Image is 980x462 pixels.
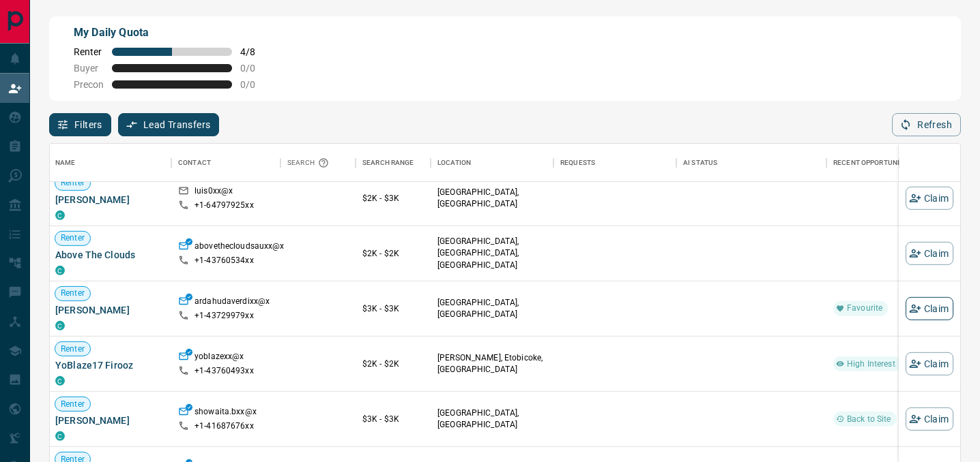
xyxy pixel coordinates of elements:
p: abovethecloudsauxx@x [194,241,285,255]
span: 0 / 0 [240,63,270,74]
span: Above The Clouds [55,248,164,262]
div: condos.ca [55,266,65,275]
span: Favourite [841,303,888,314]
p: +1- 43729979xx [194,310,254,322]
span: Renter [55,288,90,299]
p: ardahudaverdixx@x [194,296,270,310]
p: +1- 43760493xx [194,365,254,377]
span: Precon [74,79,104,90]
span: 4 / 8 [240,46,270,57]
span: YoBlaze17 Firooz [55,358,164,372]
p: [PERSON_NAME], Etobicoke, [GEOGRAPHIC_DATA] [437,352,547,375]
span: Renter [74,46,104,57]
div: Contact [178,144,211,182]
p: +1- 64797925xx [194,200,254,211]
p: $2K - $2K [362,358,424,370]
p: $2K - $3K [362,192,424,204]
p: luis0xx@x [194,185,233,200]
div: Requests [560,144,595,182]
p: $2K - $2K [362,247,424,260]
div: condos.ca [55,321,65,330]
span: Back to Site [841,413,897,425]
div: Location [431,144,553,182]
span: [PERSON_NAME] [55,414,164,427]
div: AI Status [676,144,826,182]
div: Name [55,144,76,182]
span: 0 / 0 [240,79,270,90]
button: Claim [906,187,953,210]
p: +1- 41687676xx [194,420,254,432]
div: Recent Opportunities (30d) [826,144,963,182]
span: High Interest [841,358,901,369]
div: Search [287,144,332,182]
div: Name [48,144,171,182]
p: +1- 43760534xx [194,255,254,266]
p: [GEOGRAPHIC_DATA], [GEOGRAPHIC_DATA] [437,407,547,431]
button: Claim [906,407,953,431]
div: Contact [171,144,280,182]
button: Claim [906,242,953,265]
button: Claim [906,297,953,320]
span: Renter [55,177,90,189]
span: Renter [55,232,90,244]
span: Buyer [74,63,104,74]
div: condos.ca [55,431,65,441]
p: showaita.bxx@x [194,406,257,420]
div: AI Status [683,144,717,182]
button: Refresh [892,113,961,136]
button: Lead Transfers [118,113,220,136]
span: [PERSON_NAME] [55,193,164,206]
p: $3K - $3K [362,413,424,425]
button: Claim [906,352,953,375]
div: Search Range [356,144,431,182]
span: Renter [55,343,90,354]
span: Renter [55,398,90,410]
p: [GEOGRAPHIC_DATA], [GEOGRAPHIC_DATA] [437,297,547,320]
button: Filters [49,113,111,136]
div: condos.ca [55,376,65,386]
div: Recent Opportunities (30d) [833,144,934,182]
p: yoblazexx@x [194,351,244,365]
p: [GEOGRAPHIC_DATA], [GEOGRAPHIC_DATA], [GEOGRAPHIC_DATA] [437,236,547,271]
div: condos.ca [55,211,65,220]
p: My Daily Quota [74,25,270,41]
span: [PERSON_NAME] [55,303,164,317]
div: Location [437,144,471,182]
p: $3K - $3K [362,303,424,315]
div: Requests [553,144,676,182]
p: [GEOGRAPHIC_DATA], [GEOGRAPHIC_DATA] [437,187,547,210]
div: Search Range [362,144,414,182]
